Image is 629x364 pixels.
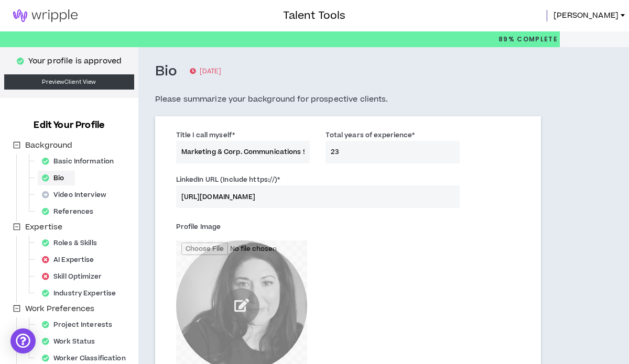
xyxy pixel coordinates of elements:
h5: Please summarize your background for prospective clients. [155,93,541,106]
label: LinkedIn URL (Include https://) [176,171,280,188]
div: Bio [38,171,75,185]
span: Work Preferences [23,303,96,315]
input: LinkedIn URL [176,185,460,208]
span: Background [23,139,74,152]
p: [DATE] [190,67,221,77]
div: Basic Information [38,154,124,169]
span: Background [25,140,72,151]
div: Industry Expertise [38,286,126,301]
span: [PERSON_NAME] [554,10,619,21]
div: Video Interview [38,187,117,202]
div: Roles & Skills [38,236,107,250]
span: Expertise [25,222,62,233]
h3: Bio [155,63,178,81]
input: e.g. Creative Director, Digital Strategist, etc. [176,141,310,163]
div: Skill Optimizer [38,269,112,284]
div: Project Interests [38,317,123,332]
span: minus-square [13,223,20,230]
input: Years [326,141,460,163]
div: References [38,204,104,219]
p: 89% [498,31,558,47]
label: Total years of experience [326,127,415,144]
span: Work Preferences [25,303,94,314]
span: minus-square [13,141,20,149]
h3: Edit Your Profile [29,119,109,131]
label: Title I call myself [176,127,235,144]
a: PreviewClient View [4,74,134,90]
label: Profile Image [176,218,221,235]
h3: Talent Tools [283,8,345,24]
span: minus-square [13,305,20,312]
div: Work Status [38,334,105,349]
p: Your profile is approved [28,56,122,67]
span: Expertise [23,221,64,234]
span: Complete [515,35,558,44]
div: AI Expertise [38,252,105,267]
div: Open Intercom Messenger [10,328,36,354]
